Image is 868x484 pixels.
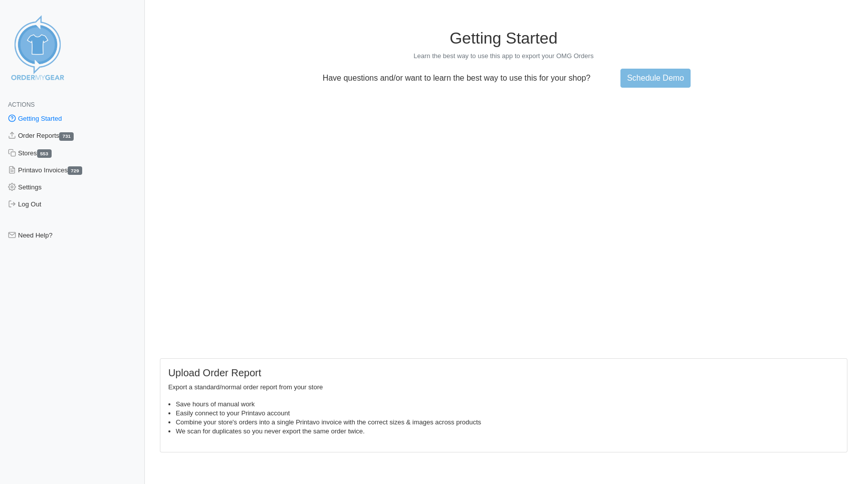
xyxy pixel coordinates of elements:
[8,101,35,108] span: Actions
[37,149,52,158] span: 553
[176,409,839,418] li: Easily connect to your Printavo account
[160,52,847,61] p: Learn the best way to use this app to export your OMG Orders
[176,400,839,409] li: Save hours of manual work
[317,74,597,83] p: Have questions and/or want to learn the best way to use this for your shop?
[620,69,691,88] a: Schedule Demo
[176,418,839,427] li: Combine your store's orders into a single Printavo invoice with the correct sizes & images across...
[68,166,82,175] span: 729
[168,367,839,379] h5: Upload Order Report
[176,427,839,436] li: We scan for duplicates so you never export the same order twice.
[168,383,839,392] p: Export a standard/normal order report from your store
[160,29,847,48] h1: Getting Started
[59,132,74,141] span: 731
